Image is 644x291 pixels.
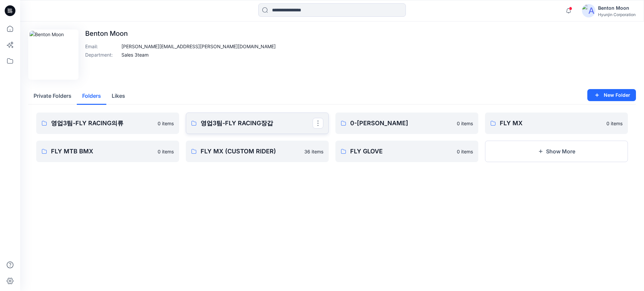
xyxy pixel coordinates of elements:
[304,148,323,155] p: 36 items
[598,12,636,17] div: Hyunjin Corporation
[485,113,628,134] a: FLY MX0 items
[598,4,636,12] div: Benton Moon
[36,141,179,162] a: FLY MTB BMX0 items
[30,31,77,78] img: Benton Moon
[85,43,119,50] p: Email :
[121,43,276,50] p: [PERSON_NAME][EMAIL_ADDRESS][PERSON_NAME][DOMAIN_NAME]
[201,119,313,128] p: 영업3팀-FLY RACING장갑
[51,147,154,156] p: FLY MTB BMX
[186,141,329,162] a: FLY MX (CUSTOM RIDER)36 items
[457,120,473,127] p: 0 items
[582,4,595,17] img: avatar
[158,120,174,127] p: 0 items
[606,120,623,127] p: 0 items
[106,88,130,105] button: Likes
[485,141,628,162] button: Show More
[457,148,473,155] p: 0 items
[28,88,77,105] button: Private Folders
[350,147,453,156] p: FLY GLOVE
[335,141,478,162] a: FLY GLOVE0 items
[85,51,119,58] p: Department :
[201,147,300,156] p: FLY MX (CUSTOM RIDER)
[51,119,154,128] p: 영업3팀-FLY RACING의류
[335,113,478,134] a: 0-[PERSON_NAME]0 items
[158,148,174,155] p: 0 items
[121,51,149,58] p: Sales 3team
[77,88,106,105] button: Folders
[350,119,453,128] p: 0-[PERSON_NAME]
[36,113,179,134] a: 영업3팀-FLY RACING의류0 items
[500,119,602,128] p: FLY MX
[85,29,276,38] p: Benton Moon
[186,113,329,134] a: 영업3팀-FLY RACING장갑
[587,89,636,101] button: New Folder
